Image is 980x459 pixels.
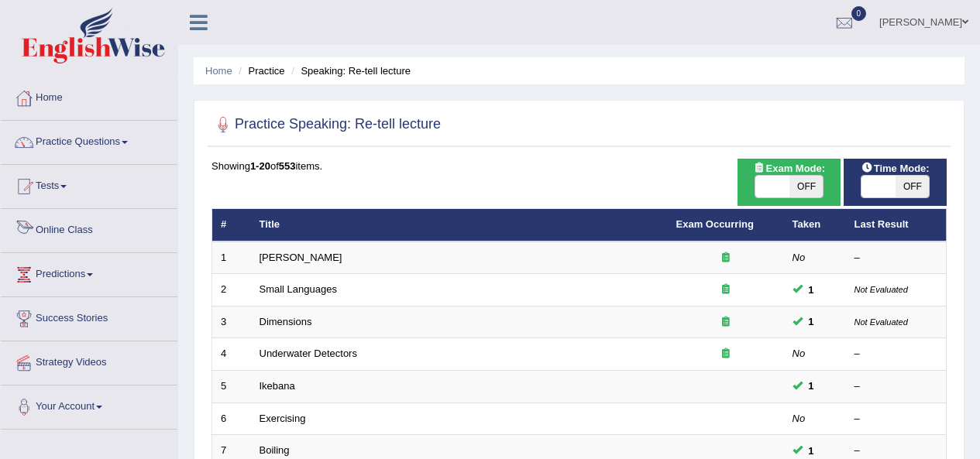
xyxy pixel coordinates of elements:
[1,77,177,115] a: Home
[803,282,820,298] span: You can still take this question
[738,159,841,206] div: Show exams occurring in exams
[1,209,177,248] a: Online Class
[803,313,820,330] span: You can still take this question
[793,348,806,359] em: No
[789,176,824,197] span: OFF
[851,6,867,21] span: 0
[211,159,947,173] div: Showing of items.
[854,317,908,327] small: Not Evaluated
[235,63,284,78] li: Practice
[287,63,411,78] li: Speaking: Re-tell lecture
[793,252,806,263] em: No
[855,160,936,176] span: Time Mode:
[212,402,251,435] td: 6
[211,113,441,136] h2: Practice Speaking: Re-tell lecture
[260,348,357,359] a: Underwater Detectors
[854,444,938,458] div: –
[676,251,775,265] div: Exam occurring question
[1,253,177,292] a: Predictions
[260,413,306,424] a: Exercising
[212,241,251,274] td: 1
[854,285,908,294] small: Not Evaluated
[854,347,938,361] div: –
[846,209,947,241] th: Last Result
[1,165,177,204] a: Tests
[260,283,337,295] a: Small Languages
[260,444,290,456] a: Boiling
[793,413,806,424] em: No
[676,315,775,330] div: Exam occurring question
[676,347,775,361] div: Exam occurring question
[803,378,820,394] span: You can still take this question
[260,252,342,263] a: [PERSON_NAME]
[854,379,938,394] div: –
[1,297,177,336] a: Success Stories
[212,338,251,371] td: 4
[212,306,251,338] td: 3
[212,274,251,307] td: 2
[260,380,295,392] a: Ikebana
[205,65,232,77] a: Home
[251,209,668,241] th: Title
[676,283,775,297] div: Exam occurring question
[896,176,930,197] span: OFF
[212,371,251,403] td: 5
[803,443,820,459] span: You can still take this question
[1,385,177,424] a: Your Account
[279,160,296,172] b: 553
[212,209,251,241] th: #
[260,316,312,327] a: Dimensions
[854,251,938,265] div: –
[748,160,831,176] span: Exam Mode:
[784,209,846,241] th: Taken
[250,160,270,172] b: 1-20
[854,412,938,426] div: –
[1,121,177,159] a: Practice Questions
[1,341,177,380] a: Strategy Videos
[676,218,754,230] a: Exam Occurring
